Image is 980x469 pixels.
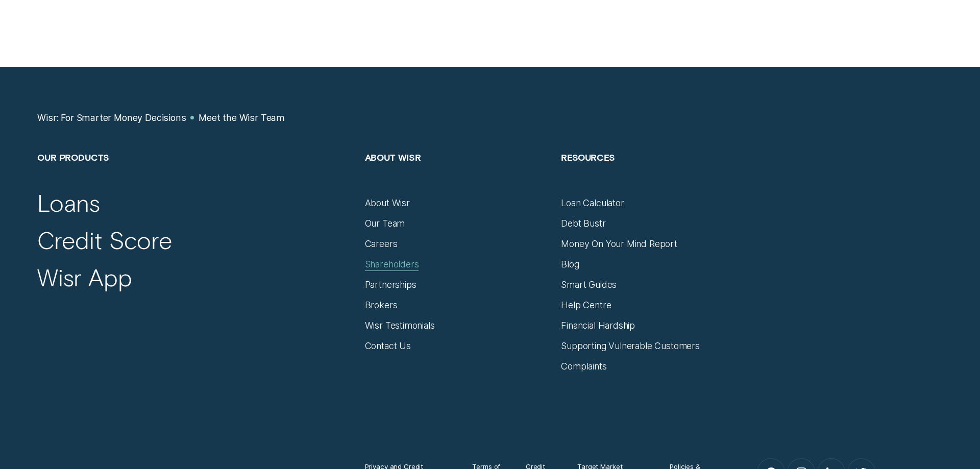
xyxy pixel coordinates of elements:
a: Brokers [365,300,398,311]
a: Wisr App [37,263,132,292]
a: Meet the Wisr Team [199,112,285,124]
a: Credit Score [37,226,172,255]
a: Loan Calculator [561,198,624,209]
h2: About Wisr [365,152,550,198]
a: Shareholders [365,259,419,270]
a: Money On Your Mind Report [561,238,677,250]
a: Wisr Testimonials [365,320,435,331]
a: Supporting Vulnerable Customers [561,340,700,352]
a: Smart Guides [561,279,617,290]
a: Debt Bustr [561,218,605,229]
a: Loans [37,188,100,218]
a: Help Centre [561,300,611,311]
a: Contact Us [365,340,411,352]
a: Wisr: For Smarter Money Decisions [37,112,186,124]
a: Our Team [365,218,405,229]
a: Careers [365,238,398,250]
a: About Wisr [365,198,410,209]
a: Blog [561,259,579,270]
h2: Resources [561,152,746,198]
a: Financial Hardship [561,320,635,331]
a: Partnerships [365,279,416,290]
a: Complaints [561,361,606,372]
h2: Our Products [37,152,353,198]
